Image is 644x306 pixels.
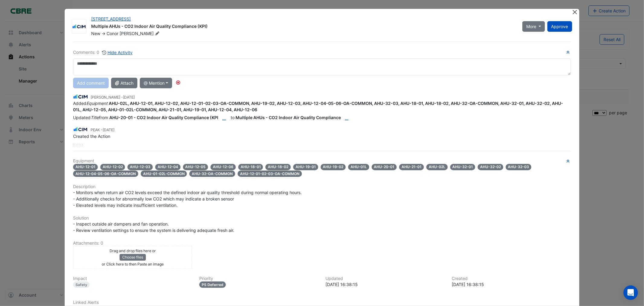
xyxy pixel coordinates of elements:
[526,23,536,30] span: More
[218,113,230,123] button: ...
[547,21,572,32] button: Approve
[348,164,369,170] span: AHU-01L
[183,164,208,170] span: AHU-12-05
[73,171,138,177] span: AHU-12-04-05-06-OA-COMMON
[210,164,236,170] span: AHU-12-06
[325,276,444,281] h6: Updated
[372,164,397,170] span: AHU-20-01
[175,80,181,85] div: Tooltip anchor
[572,9,578,15] button: Close
[199,276,318,281] h6: Priority
[551,24,568,29] span: Approve
[73,221,234,233] span: - Inspect outside air dampers and fan operation. - Review ventilation settings to ensure the syst...
[109,115,231,120] span: AHU-20-01 - CO2 Indoor Air Quality Compliance (KPI
[73,282,90,288] div: Safety
[73,115,108,120] span: Updated from
[321,164,346,170] span: AHU-19-02
[450,164,476,170] span: AHU-32-01
[127,164,153,170] span: AHU-12-03
[73,101,563,112] span: Added
[103,128,114,132] span: 2025-09-30 16:38:15
[238,171,302,177] span: AHU-12-01-02-03-OA-COMMON
[91,23,515,31] div: Multiple AHUs - CO2 Indoor Air Quality Compliance (KPI)
[623,285,638,300] div: Open Intercom Messenger
[140,78,172,88] button: @ Mention
[73,190,303,208] span: - Monitors when return air CO2 levels exceed the defined indoor air quality threshold during norm...
[73,49,133,56] div: Comments: 0
[91,95,135,100] small: [PERSON_NAME] -
[86,101,107,106] em: Equipment
[73,276,192,281] h6: Impact
[73,164,98,170] span: AHU-12-01
[111,78,137,88] button: Attach
[73,184,571,189] h6: Description
[73,115,352,120] span: to
[72,24,86,30] img: CIM
[199,282,226,288] div: P5 Deferred
[102,49,133,56] button: Hide Activity
[123,95,135,99] span: 2025-10-01 07:56:08
[91,31,100,36] span: New
[325,281,444,288] div: [DATE] 16:38:15
[91,16,131,21] a: [STREET_ADDRESS]
[452,276,571,281] h6: Created
[265,164,291,170] span: AHU-18-02
[110,249,156,253] small: Drag and drop files here or
[101,31,105,36] span: ->
[506,164,532,170] span: AHU-32-03
[73,241,571,246] h6: Attachments: 0
[452,281,571,288] div: [DATE] 16:38:15
[73,158,571,164] h6: Equipment
[235,115,352,120] span: Multiple AHUs - CO2 Indoor Air Quality Compliance
[238,164,263,170] span: AHU-18-01
[73,300,571,305] h6: Linked Alerts
[522,21,545,32] button: More
[73,101,563,112] strong: AHU-02L, AHU-12-01, AHU-12-02, AHU-12-01-02-03-OA-COMMON, AHU-19-02, AHU-12-03, AHU-12-04-05-06-O...
[478,164,503,170] span: AHU-32-02
[73,216,571,221] h6: Solution
[120,31,161,37] span: [PERSON_NAME]
[100,164,125,170] span: AHU-12-02
[293,164,318,170] span: AHU-19-01
[91,115,99,120] em: Title
[141,171,187,177] span: AHU-01-02L-COMMON
[73,126,88,133] img: CIM
[91,127,114,133] small: PEAK -
[107,31,118,36] span: Conor
[102,262,164,266] small: or Click here to then Paste an image
[341,113,352,123] button: ...
[399,164,424,170] span: AHU-21-01
[120,254,146,261] button: Choose files
[73,93,88,100] img: CIM
[155,164,181,170] span: AHU-12-04
[189,171,235,177] span: AHU-32-OA-COMMON
[73,134,110,139] span: Created the Action
[426,164,448,170] span: AHU-02L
